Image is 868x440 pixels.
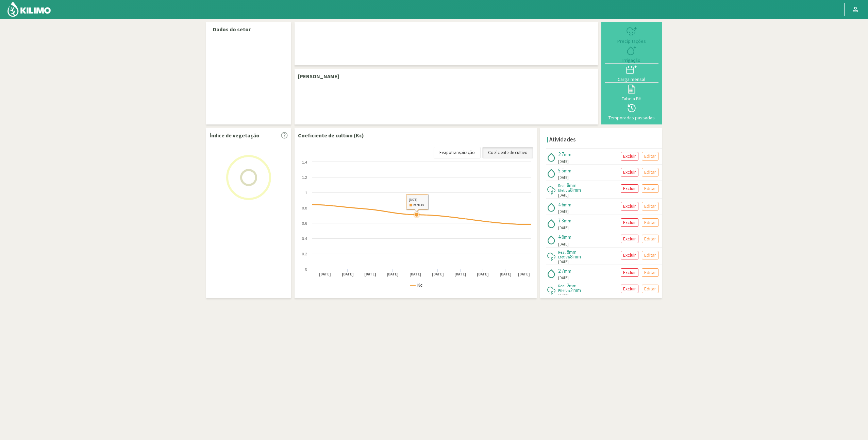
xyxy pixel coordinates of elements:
button: Editar [642,218,658,227]
p: Editar [644,269,656,276]
button: Excluir [621,235,638,243]
span: Efetiva [558,288,570,293]
span: [DATE] [558,175,569,181]
p: Editar [644,202,656,210]
text: 0.6 [302,221,307,225]
span: 5.5 [558,167,564,174]
button: Editar [642,152,658,160]
span: mm [564,202,571,208]
button: Excluir [621,184,638,193]
img: Loading... [215,143,283,211]
div: Tabela BH [607,96,656,101]
button: Editar [642,285,658,293]
span: [DATE] [558,275,569,281]
span: Real: [558,183,567,188]
span: mm [564,268,571,274]
span: Efetiva [558,254,570,259]
div: Temporadas passadas [607,115,656,120]
text: 0 [305,267,307,271]
button: Editar [642,235,658,243]
a: Evapotranspiração [434,147,481,158]
p: Excluir [623,168,636,176]
text: [DATE] [518,272,530,277]
text: [DATE] [477,272,489,277]
span: [DATE] [558,209,569,215]
button: Editar [642,251,658,259]
text: Kc [417,283,423,288]
span: [DATE] [558,259,569,265]
span: [DATE] [558,241,569,247]
span: 4.6 [558,234,564,240]
p: Editar [644,285,656,293]
button: Excluir [621,152,638,160]
p: Excluir [623,285,636,293]
h4: Atividades [549,136,576,143]
span: [DATE] [558,192,569,198]
span: 7.3 [558,217,564,224]
p: Editar [644,152,656,160]
button: Excluir [621,218,638,227]
span: [DATE] [558,225,569,231]
button: Carga mensal [605,64,658,83]
span: mm [569,283,577,289]
span: mm [564,234,571,240]
p: Excluir [623,235,636,243]
p: Excluir [623,219,636,226]
text: [DATE] [454,272,466,277]
p: Editar [644,219,656,226]
span: 2.7 [558,151,564,157]
span: mm [564,151,571,157]
button: Precipitações [605,25,658,44]
p: Excluir [623,251,636,259]
p: Excluir [623,269,636,276]
span: [DATE] [558,159,569,165]
span: 8 mm [570,253,581,260]
a: Coeficiente de cultivo [482,147,533,158]
span: mm [569,182,577,188]
text: 1.2 [302,175,307,180]
p: Editar [644,235,656,243]
p: Excluir [623,185,636,192]
text: 1 [305,191,307,195]
button: Excluir [621,202,638,210]
text: [DATE] [410,272,421,277]
span: 2 mm [570,287,581,293]
text: [DATE] [387,272,399,277]
div: Carga mensal [607,77,656,82]
text: 0.2 [302,252,307,256]
span: 2 [567,282,569,289]
img: Kilimo [7,1,51,17]
button: Temporadas passadas [605,102,658,121]
text: [DATE] [432,272,444,277]
button: Editar [642,168,658,176]
span: 8 mm [570,187,581,193]
p: Excluir [623,202,636,210]
text: [DATE] [500,272,512,277]
p: Coeficiente de cultivo (Kc) [298,131,364,139]
span: 2.7 [558,268,564,274]
button: Excluir [621,268,638,277]
div: Irrigação [607,58,656,63]
text: 0.4 [302,237,307,241]
span: Real: [558,283,567,288]
button: Irrigação [605,44,658,63]
button: Excluir [621,251,638,259]
div: Precipitações [607,39,656,44]
p: Dados do setor [213,25,284,33]
text: [DATE] [342,272,354,277]
p: Excluir [623,152,636,160]
span: 8 [567,182,569,188]
button: Tabela BH [605,83,658,102]
button: Editar [642,268,658,277]
button: Excluir [621,285,638,293]
p: Editar [644,185,656,192]
span: Real: [558,250,567,255]
p: Índice de vegetação [210,131,260,139]
span: [DATE] [558,293,569,299]
button: Editar [642,184,658,193]
span: mm [564,168,571,174]
span: mm [564,218,571,224]
text: 1.4 [302,160,307,164]
p: Editar [644,168,656,176]
span: 4.6 [558,201,564,208]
